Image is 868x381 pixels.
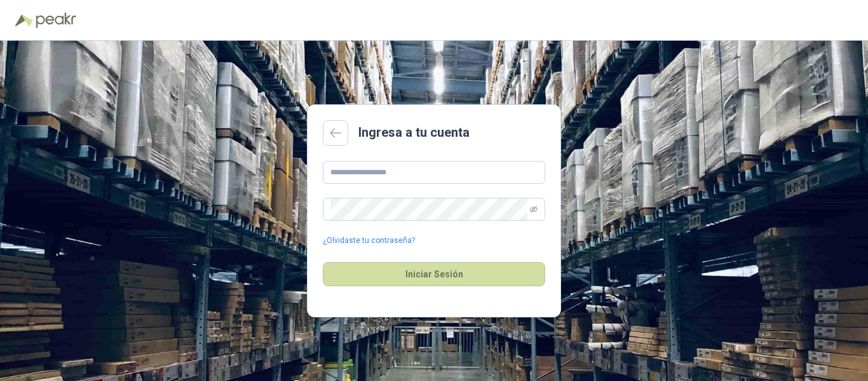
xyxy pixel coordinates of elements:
img: Peakr [36,13,76,28]
img: Logo [15,14,33,27]
a: ¿Olvidaste tu contraseña? [323,235,415,247]
span: eye-invisible [530,205,538,213]
h2: Ingresa a tu cuenta [358,123,470,142]
button: Iniciar Sesión [323,262,545,286]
